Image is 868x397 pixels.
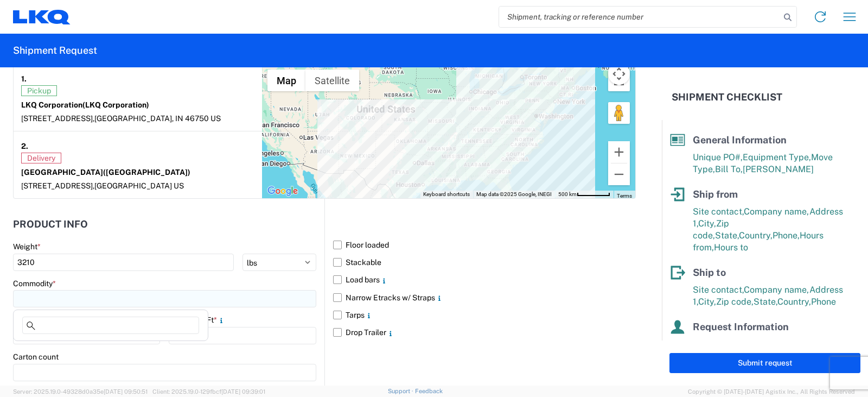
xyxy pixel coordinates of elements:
a: Open this area in Google Maps (opens a new window) [265,184,301,198]
span: Phone [811,297,836,307]
button: Map camera controls [608,63,630,85]
span: Site contact, [693,206,744,217]
span: Hours to [714,242,748,253]
span: City, [698,297,716,307]
label: Narrow Etracks w/ Straps [333,289,636,306]
span: Unique PO#, [693,152,743,162]
span: [PERSON_NAME] [743,164,814,174]
h2: Product Info [13,219,88,230]
button: Show satellite imagery [305,70,359,91]
span: Country, [739,230,773,241]
button: Drag Pegman onto the map to open Street View [608,102,630,124]
h2: Shipment Checklist [672,91,782,104]
button: Show street map [267,70,305,91]
a: Feedback [415,388,443,394]
a: Terms [617,193,632,199]
label: Commodity [13,279,56,288]
span: ([GEOGRAPHIC_DATA]) [103,168,190,177]
button: Keyboard shortcuts [423,191,470,198]
span: Phone, [773,230,800,241]
input: Shipment, tracking or reference number [499,7,780,27]
span: [STREET_ADDRESS], [21,114,94,123]
span: Company name, [744,285,809,295]
span: Country, [777,297,811,307]
span: [GEOGRAPHIC_DATA], IN 46750 US [94,114,221,123]
strong: LKQ Corporation [21,100,149,109]
h2: Shipment Request [13,44,97,57]
span: State, [715,230,739,241]
span: [GEOGRAPHIC_DATA] US [94,181,184,190]
span: Zip code, [716,297,754,307]
span: (LKQ Corporation) [82,100,149,109]
span: State, [754,297,777,307]
span: Name, [693,339,719,349]
label: Carton count [13,352,59,362]
button: Submit request [669,353,860,373]
strong: [GEOGRAPHIC_DATA] [21,168,190,177]
span: Pickup [21,85,57,96]
span: [DATE] 09:39:01 [221,388,265,395]
label: Load bars [333,271,636,288]
span: Bill To, [715,164,743,174]
label: Drop Trailer [333,324,636,341]
strong: 2. [21,139,28,153]
span: City, [698,218,716,229]
span: Site contact, [693,285,744,295]
span: Ship from [693,188,738,200]
button: Map Scale: 500 km per 58 pixels [555,191,614,198]
span: Delivery [21,153,61,163]
strong: 1. [21,72,27,85]
label: Weight [13,242,41,251]
span: Client: 2025.19.0-129fbcf [152,388,265,395]
button: Zoom out [608,163,630,185]
span: Request Information [693,321,789,332]
span: Copyright © [DATE]-[DATE] Agistix Inc., All Rights Reserved [688,387,855,396]
span: Server: 2025.19.0-49328d0a35e [13,388,148,395]
label: Tarps [333,306,636,324]
span: [STREET_ADDRESS], [21,181,94,190]
span: Equipment Type, [743,152,811,162]
a: Support [388,388,415,394]
span: General Information [693,134,787,146]
img: Google [265,184,301,198]
span: 500 km [558,191,577,197]
span: Email, [719,339,744,349]
button: Zoom in [608,141,630,163]
span: Company name, [744,206,809,217]
span: Phone, [744,339,771,349]
span: Map data ©2025 Google, INEGI [476,191,552,197]
span: [DATE] 09:50:51 [104,388,148,395]
label: Floor loaded [333,236,636,254]
span: Ship to [693,267,726,278]
label: Stackable [333,254,636,271]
